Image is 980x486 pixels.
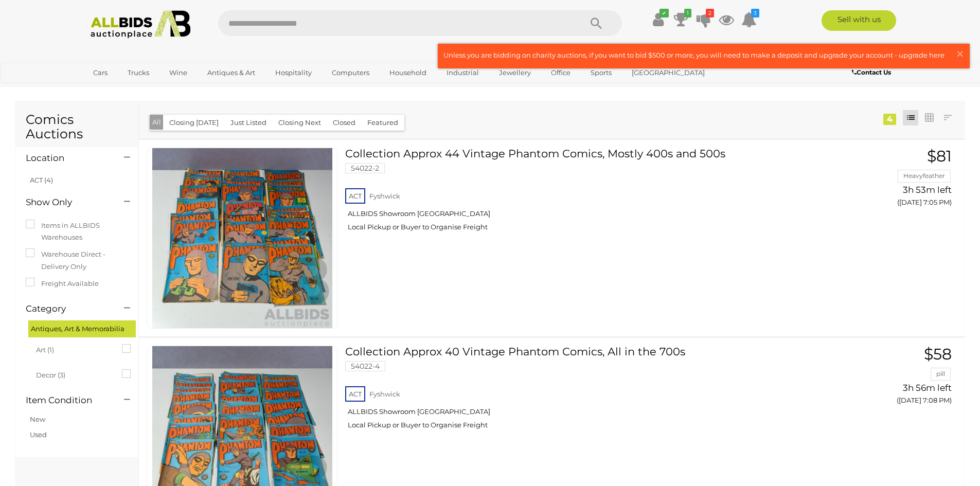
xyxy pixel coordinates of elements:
[26,220,128,244] label: Items in ALLBIDS Warehouses
[163,115,225,131] button: Closing [DATE]
[706,9,714,17] i: 2
[651,10,666,29] a: ✔
[224,115,273,131] button: Just Listed
[26,197,109,207] h4: Show Only
[26,278,99,290] label: Freight Available
[584,64,618,81] a: Sports
[152,148,332,328] img: 54022-2a.jpg
[26,304,109,314] h4: Category
[822,10,896,31] a: Sell with us
[269,64,318,81] a: Hospitality
[852,67,894,78] a: Contact Us
[121,64,156,81] a: Trucks
[30,176,53,184] a: ACT (4)
[26,113,128,141] h1: Comics Auctions
[544,64,577,81] a: Office
[36,341,113,356] span: Art (1)
[150,115,164,130] button: All
[660,9,669,17] i: ✔
[927,147,952,166] span: $81
[625,64,711,81] a: [GEOGRAPHIC_DATA]
[353,346,819,437] a: Collection Approx 40 Vintage Phantom Comics, All in the 700s 54022-4 ACT Fyshwick ALLBIDS Showroo...
[440,64,486,81] a: Industrial
[28,320,136,337] div: Antiques, Art & Memorabilia
[492,64,538,81] a: Jewellery
[571,10,622,36] button: Search
[36,367,113,381] span: Decor (3)
[86,64,114,81] a: Cars
[852,68,891,76] b: Contact Us
[26,153,109,163] h4: Location
[26,395,109,405] h4: Item Condition
[955,44,965,64] span: ×
[30,430,47,439] a: Used
[85,10,197,39] img: Allbids.com.au
[201,64,262,81] a: Antiques & Art
[361,115,404,131] button: Featured
[751,9,759,17] i: 3
[327,115,362,131] button: Closed
[924,345,952,364] span: $58
[673,10,689,29] a: 1
[684,9,691,17] i: 1
[30,415,45,423] a: New
[741,10,757,29] a: 3
[835,346,954,410] a: $58 pill 3h 56m left ([DATE] 7:08 PM)
[353,148,819,239] a: Collection Approx 44 Vintage Phantom Comics, Mostly 400s and 500s 54022-2 ACT Fyshwick ALLBIDS Sh...
[383,64,433,81] a: Household
[835,148,954,212] a: $81 Heavyfeather 3h 53m left ([DATE] 7:05 PM)
[26,248,128,273] label: Warehouse Direct - Delivery Only
[696,10,711,29] a: 2
[883,114,896,125] div: 4
[272,115,327,131] button: Closing Next
[325,64,376,81] a: Computers
[163,64,194,81] a: Wine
